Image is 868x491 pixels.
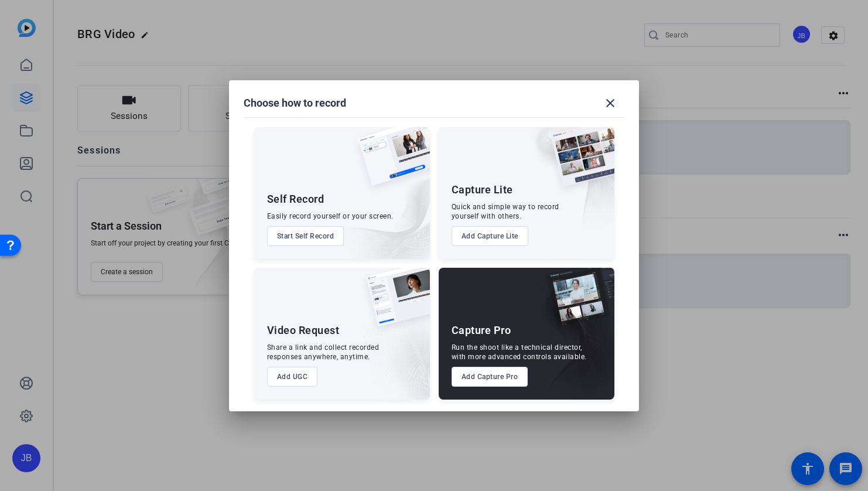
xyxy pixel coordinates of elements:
[537,268,614,339] img: capture-pro.png
[528,282,614,400] img: embarkstudio-capture-pro.png
[267,192,324,206] div: Self Record
[452,202,559,221] div: Quick and simple way to record yourself with others.
[328,152,430,259] img: embarkstudio-self-record.png
[452,323,511,337] div: Capture Pro
[357,268,430,339] img: ugc-content.png
[244,96,346,110] h1: Choose how to record
[603,96,617,110] mat-icon: close
[542,127,614,199] img: capture-lite.png
[510,127,614,244] img: embarkstudio-capture-lite.png
[267,226,344,246] button: Start Self Record
[452,183,513,197] div: Capture Lite
[452,226,528,246] button: Add Capture Lite
[267,367,318,387] button: Add UGC
[452,343,587,362] div: Run the shoot like a technical director, with more advanced controls available.
[362,304,430,400] img: embarkstudio-ugc-content.png
[452,367,528,387] button: Add Capture Pro
[267,343,380,362] div: Share a link and collect recorded responses anywhere, anytime.
[267,212,394,221] div: Easily record yourself or your screen.
[349,127,430,197] img: self-record.png
[267,323,340,337] div: Video Request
